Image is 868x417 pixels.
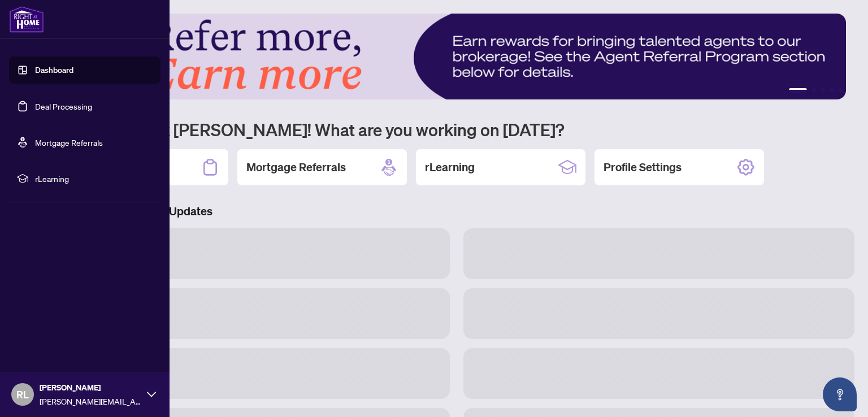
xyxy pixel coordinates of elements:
span: [PERSON_NAME] [40,381,141,394]
button: 3 [821,88,825,93]
a: Dashboard [35,65,73,75]
img: logo [9,6,44,33]
button: 1 [789,88,807,93]
span: RL [16,386,29,402]
h1: Welcome back [PERSON_NAME]! What are you working on [DATE]? [59,119,854,140]
span: rLearning [35,172,153,185]
a: Mortgage Referrals [35,137,103,147]
button: 4 [830,88,834,93]
h3: Brokerage & Industry Updates [59,203,854,219]
button: 5 [839,88,843,93]
h2: rLearning [425,159,475,175]
h2: Profile Settings [604,159,682,175]
h2: Mortgage Referrals [246,159,346,175]
img: Slide 0 [59,14,846,99]
button: Open asap [823,377,857,411]
a: Deal Processing [35,101,92,111]
span: [PERSON_NAME][EMAIL_ADDRESS][PERSON_NAME][DOMAIN_NAME] [40,395,141,407]
button: 2 [811,88,816,93]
